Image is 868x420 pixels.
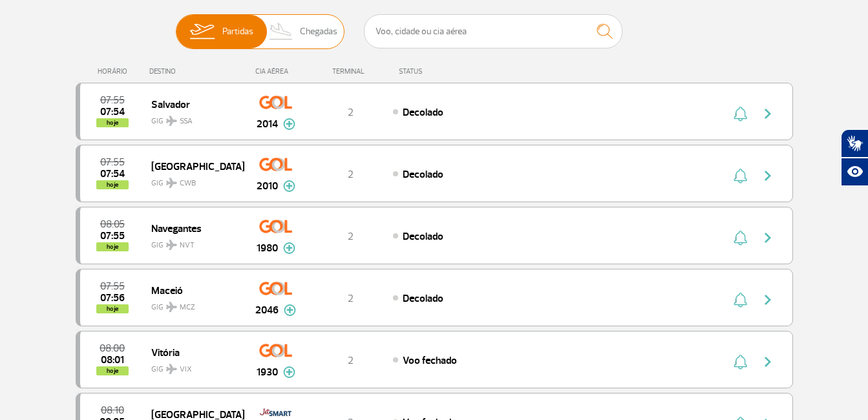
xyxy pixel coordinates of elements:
div: DESTINO [149,67,244,76]
img: seta-direita-painel-voo.svg [760,168,776,184]
span: 2025-08-27 07:54:00 [100,169,125,178]
span: 2 [348,230,354,243]
span: 2014 [257,116,278,132]
div: STATUS [392,67,498,76]
span: SSA [180,116,193,127]
span: Vitória [151,344,234,361]
span: 2010 [257,178,278,194]
span: 1980 [257,240,278,256]
img: mais-info-painel-voo.svg [283,118,295,130]
button: Abrir recursos assistivos. [841,158,868,186]
span: hoje [96,180,129,189]
span: 2 [348,106,354,119]
span: CWB [180,178,196,189]
img: seta-direita-painel-voo.svg [760,292,776,308]
span: hoje [96,304,129,313]
span: GIG [151,233,234,251]
img: seta-direita-painel-voo.svg [760,230,776,246]
img: seta-direita-painel-voo.svg [760,106,776,121]
button: Abrir tradutor de língua de sinais. [841,129,868,158]
img: destiny_airplane.svg [166,240,177,250]
img: seta-direita-painel-voo.svg [760,354,776,370]
img: slider-desembarque [262,15,301,48]
span: Salvador [151,96,234,112]
img: slider-embarque [182,15,222,48]
span: Partidas [222,15,253,48]
span: Navegantes [151,220,234,236]
span: GIG [151,109,234,127]
img: destiny_airplane.svg [166,302,177,312]
span: 2025-08-27 07:56:39 [100,293,125,302]
span: 1930 [257,364,278,380]
span: 2025-08-27 07:55:00 [100,96,125,105]
img: destiny_airplane.svg [166,364,177,374]
img: sino-painel-voo.svg [734,168,747,184]
span: Chegadas [300,15,337,48]
span: 2046 [255,302,279,318]
img: destiny_airplane.svg [166,116,177,126]
span: 2025-08-27 08:01:49 [101,355,124,364]
img: mais-info-painel-voo.svg [283,180,295,192]
span: [GEOGRAPHIC_DATA] [151,158,234,174]
span: Voo fechado [403,354,457,367]
img: mais-info-painel-voo.svg [283,366,295,378]
span: NVT [180,240,195,251]
span: 2 [348,354,354,367]
span: 2025-08-27 08:00:00 [100,344,125,353]
span: 2025-08-27 08:05:00 [100,220,125,229]
span: 2025-08-27 07:55:00 [100,231,125,240]
span: GIG [151,171,234,189]
img: sino-painel-voo.svg [734,230,747,246]
span: hoje [96,242,129,251]
span: Decolado [403,168,443,181]
input: Voo, cidade ou cia aérea [364,14,622,48]
img: sino-painel-voo.svg [734,106,747,121]
span: Maceió [151,282,234,299]
span: 2025-08-27 07:55:00 [100,282,125,291]
span: VIX [180,364,192,375]
span: Decolado [403,106,443,119]
div: Plugin de acessibilidade da Hand Talk. [841,129,868,186]
img: mais-info-painel-voo.svg [283,242,295,254]
img: destiny_airplane.svg [166,178,177,188]
div: HORÁRIO [79,67,150,76]
img: sino-painel-voo.svg [734,292,747,308]
span: hoje [96,118,129,127]
span: GIG [151,357,234,375]
span: 2025-08-27 07:54:00 [100,107,125,116]
span: GIG [151,295,234,313]
span: Decolado [403,230,443,243]
span: MCZ [180,302,195,313]
span: Decolado [403,292,443,305]
span: 2025-08-27 07:55:00 [100,158,125,167]
span: 2 [348,168,354,181]
span: 2 [348,292,354,305]
span: 2025-08-27 08:10:00 [101,406,124,415]
div: TERMINAL [308,67,392,76]
div: CIA AÉREA [244,67,308,76]
span: hoje [96,366,129,375]
img: sino-painel-voo.svg [734,354,747,370]
img: mais-info-painel-voo.svg [284,304,296,316]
